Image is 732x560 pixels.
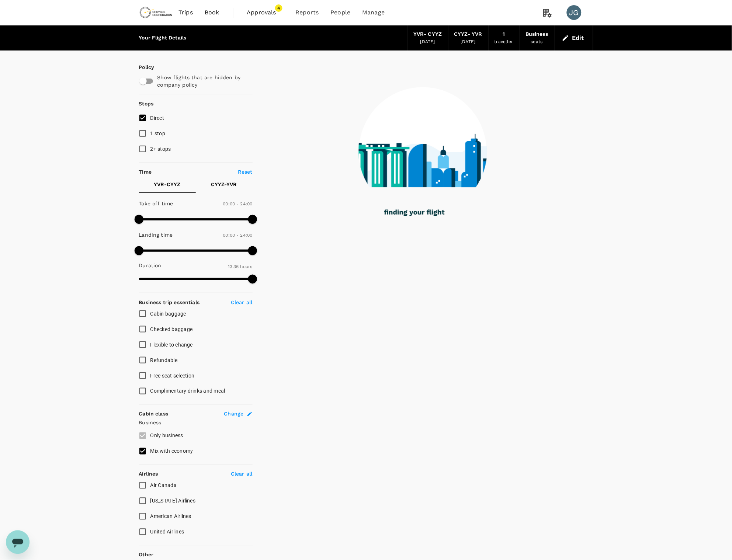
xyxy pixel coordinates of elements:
span: [US_STATE] Airlines [150,498,196,504]
strong: Airlines [139,471,158,477]
p: YVR - CYYZ [154,181,181,188]
strong: Stops [139,101,154,107]
span: Refundable [150,357,178,363]
p: Business [139,419,253,427]
p: Clear all [231,299,252,306]
div: [DATE] [461,38,476,46]
div: 1 [503,30,505,38]
p: Take off time [139,200,173,207]
p: Show flights that are hidden by company policy [157,74,247,88]
p: Policy [139,63,146,71]
strong: Business trip essentials [139,299,200,305]
span: 00:00 - 24:00 [223,201,253,206]
p: Reset [238,168,253,175]
button: Edit [561,32,587,44]
p: Clear all [231,470,252,478]
g: finding your flights [384,210,448,216]
span: Direct [150,115,164,121]
span: 1 stop [150,131,166,136]
span: Complimentary drinks and meal [150,388,225,394]
span: Mix with economy [150,448,193,454]
p: Duration [139,262,162,269]
p: Time [139,168,152,175]
span: 2+ stops [150,146,171,152]
div: [DATE] [420,38,435,46]
div: traveller [495,38,513,46]
span: Checked baggage [150,326,193,332]
span: Book [205,8,219,17]
strong: Cabin class [139,411,169,417]
div: Business [525,30,548,38]
div: YVR - CYYZ [413,30,442,38]
p: Other [139,551,154,559]
span: Trips [178,8,193,17]
p: Landing time [139,231,173,239]
div: seats [531,38,543,46]
div: Your Flight Details [139,34,187,42]
span: Approvals [247,8,284,17]
span: Free seat selection [150,373,195,379]
span: Air Canada [150,483,177,488]
span: 4 [275,4,282,12]
span: Flexible to change [150,342,193,348]
span: United Airlines [150,529,184,535]
span: Only business [150,433,183,439]
p: CYYZ - YVR [211,181,237,188]
span: American Airlines [150,514,191,519]
span: Manage [362,8,385,17]
div: CYYZ - YVR [454,30,482,38]
span: Cabin baggage [150,311,186,317]
iframe: Button to launch messaging window [6,531,30,554]
span: Change [224,410,244,418]
span: People [331,8,351,17]
span: Reports [296,8,319,17]
span: 00:00 - 24:00 [223,233,253,238]
img: Chrysos Corporation [139,4,173,21]
span: 13.36 hours [228,264,253,269]
div: JG [567,5,582,20]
